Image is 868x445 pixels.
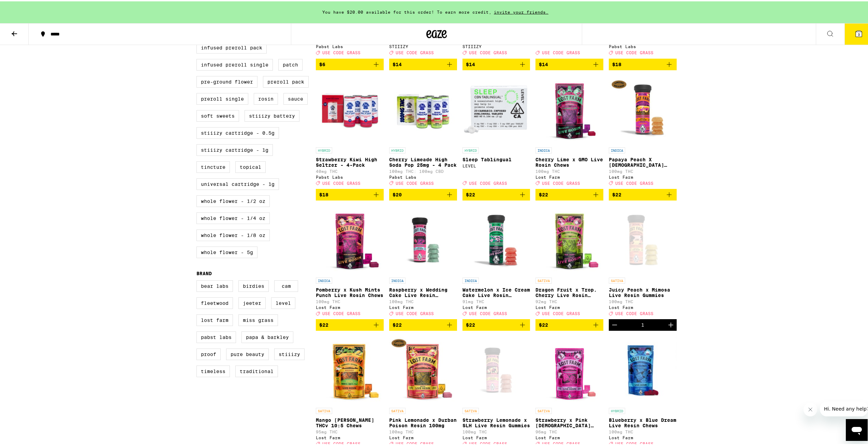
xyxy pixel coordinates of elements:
p: Watermelon x Ice Cream Cake Live Rosin Gummies [462,286,530,297]
p: INDICA [389,276,406,282]
label: Infused Preroll Single [196,58,273,69]
p: INDICA [609,146,625,152]
p: Blueberry x Blue Dream Live Resin Chews [609,416,677,427]
p: SATIVA [389,406,406,413]
div: Lost Farm [535,434,603,439]
p: Pomberry x Kush Mints Punch Live Rosin Chews [316,286,384,297]
p: Cherry Lime x GMO Live Rosin Chews [535,155,603,166]
img: Lost Farm - Pomberry x Kush Mints Punch Live Rosin Chews [316,205,384,273]
label: STIIIZY Cartridge - 0.5g [196,126,279,137]
span: USE CODE GRASS [615,180,653,184]
span: $18 [319,191,328,196]
p: HYBRID [389,146,406,152]
p: SATIVA [609,276,625,282]
span: USE CODE GRASS [615,440,653,445]
p: 92mg THC [535,298,603,302]
p: HYBRID [462,146,479,152]
span: USE CODE GRASS [396,49,434,54]
p: 100mg THC [609,298,677,302]
label: Bear Labs [196,279,233,291]
p: 95mg THC [316,428,384,433]
div: Pabst Labs [316,43,384,47]
label: Jeeter [238,296,266,308]
label: Infused Preroll Pack [196,41,267,52]
label: Preroll Single [196,92,248,103]
img: Lost Farm - Blueberry x Blue Dream Live Resin Chews [609,335,677,403]
p: 100mg THC [535,168,603,172]
label: STIIIZY Cartridge - 1g [196,143,273,154]
p: Raspberry x Wedding Cake Live Resin Gummies [389,286,457,297]
label: Rosin [254,92,278,103]
span: $14 [539,60,548,66]
div: Lost Farm [609,304,677,308]
p: 100mg THC [389,298,457,302]
div: Pabst Labs [389,174,457,178]
p: 40mg THC [316,168,384,172]
a: Open page for Cherry Lime x GMO Live Rosin Chews from Lost Farm [535,74,603,188]
img: Lost Farm - Pink Lemonade x Durban Poison Resin 100mg [389,335,457,403]
iframe: Close message [804,401,817,415]
div: 1 [641,321,644,326]
div: STIIIZY [462,43,530,47]
p: Dragon Fruit x Trop. Cherry Live Rosin Chews [535,286,603,297]
p: 91mg THC [462,298,530,302]
span: $22 [539,191,548,196]
label: Preroll Pack [263,75,309,86]
label: Patch [278,58,303,69]
button: Add to bag [389,188,457,199]
span: USE CODE GRASS [469,49,507,54]
div: STIIIZY [389,43,457,47]
label: Pre-ground Flower [196,75,258,86]
span: You have $20.00 available for this order! To earn more credit, [322,9,491,13]
img: Pabst Labs - Strawberry Kiwi High Seltzer - 4-Pack [316,74,384,143]
label: Miss Grass [238,313,278,325]
label: Universal Cartridge - 1g [196,177,279,189]
p: Papaya Peach X [DEMOGRAPHIC_DATA] Kush Resin 100mg [609,155,677,166]
span: $22 [393,321,402,326]
p: Sleep Tablingual [462,155,530,161]
p: SATIVA [462,406,479,413]
p: Pink Lemonade x Durban Poison Resin 100mg [389,416,457,427]
span: USE CODE GRASS [542,49,580,54]
img: Lost Farm - Mango Jack Herer THCv 10:5 Chews [316,335,384,403]
a: Open page for Dragon Fruit x Trop. Cherry Live Rosin Chews from Lost Farm [535,205,603,318]
span: USE CODE GRASS [396,180,434,184]
button: Add to bag [316,188,384,199]
p: Mango [PERSON_NAME] THCv 10:5 Chews [316,416,384,427]
label: Traditional [235,364,278,376]
p: SATIVA [535,276,552,282]
span: $20 [393,191,402,196]
label: LEVEL [271,296,295,308]
span: USE CODE GRASS [469,440,507,445]
span: USE CODE GRASS [322,180,361,184]
span: $14 [393,60,402,66]
p: HYBRID [316,146,332,152]
a: Open page for Papaya Peach X Hindu Kush Resin 100mg from Lost Farm [609,74,677,188]
div: Lost Farm [389,434,457,439]
a: Open page for Juicy Peach x Mimosa Live Resin Gummies from Lost Farm [609,205,677,318]
img: Lost Farm - Dragon Fruit x Trop. Cherry Live Rosin Chews [535,205,603,273]
label: Whole Flower - 1/8 oz [196,228,270,240]
p: Strawberry x Pink [DEMOGRAPHIC_DATA] Live Resin Chews - 100mg [535,416,603,427]
label: Whole Flower - 1/4 oz [196,211,270,223]
span: $22 [539,321,548,326]
legend: Brand [196,269,212,275]
span: USE CODE GRASS [396,440,434,445]
p: SATIVA [535,406,552,413]
span: $18 [612,60,621,66]
div: Lost Farm [535,174,603,178]
p: 96mg THC [535,428,603,433]
div: Lost Farm [535,304,603,308]
p: SATIVA [316,406,332,413]
button: Add to bag [535,188,603,199]
span: $6 [319,60,325,66]
label: Papa & Barkley [241,330,293,342]
span: USE CODE GRASS [322,440,361,445]
span: USE CODE GRASS [322,310,361,314]
span: USE CODE GRASS [542,310,580,314]
button: Add to bag [609,188,677,199]
img: Pabst Labs - Cherry Limeade High Soda Pop 25mg - 4 Pack [389,74,457,143]
label: STIIIZY Battery [245,109,299,120]
p: 100mg THC [316,298,384,302]
div: Lost Farm [316,434,384,439]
